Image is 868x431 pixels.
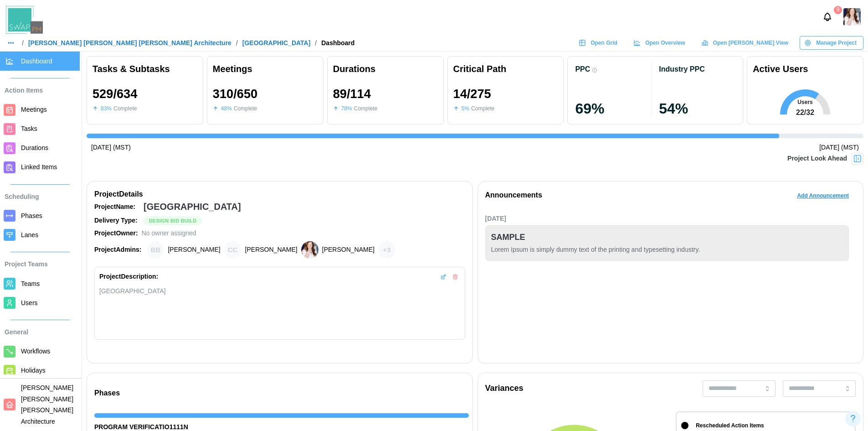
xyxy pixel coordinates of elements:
div: Durations [333,62,438,76]
span: Linked Items [21,163,57,171]
span: Meetings [21,106,47,113]
div: [GEOGRAPHIC_DATA] [99,286,460,296]
div: Dashboard [321,40,354,46]
span: Manage Project [816,36,857,49]
div: [PERSON_NAME] [245,245,298,255]
div: Complete [113,104,137,113]
span: Teams [21,280,40,287]
div: [PERSON_NAME] [322,245,375,255]
div: Industry PPC [659,65,704,73]
div: Complete [471,104,494,113]
span: Durations [21,144,48,151]
strong: Project Owner: [94,229,138,237]
div: Meetings [213,62,318,76]
span: Tasks [21,125,37,132]
div: / [22,40,24,46]
a: Open [PERSON_NAME] View [697,36,795,50]
div: Announcements [485,190,542,201]
div: 78 % [341,104,352,113]
div: / [236,40,238,46]
span: Users [21,299,38,306]
div: 48 % [221,104,232,113]
div: + 3 [378,241,395,259]
a: [PERSON_NAME] [PERSON_NAME] [PERSON_NAME] Architecture [28,40,231,46]
img: Heather Bemis [301,241,318,259]
a: Open Overview [629,36,692,50]
img: Swap PM Logo [6,6,43,34]
div: [GEOGRAPHIC_DATA] [144,200,241,214]
a: Open Grid [574,36,624,50]
div: Phases [94,388,469,399]
span: Holidays [21,367,46,374]
span: Open Grid [591,36,617,49]
div: 14 / 275 [453,87,491,101]
div: Rescheduled Action Items [696,421,764,430]
div: [DATE] (MST) [819,143,859,153]
div: [DATE] [485,214,849,224]
div: 89 / 114 [333,87,371,101]
div: Complete [354,104,377,113]
img: AP1GczMNCT7AaZtTa1V-wnnHmvS7-isWipAvnqr_ioYeGclocvMarRbIFWYhJpqV-vK2drYah3XfQvKkD-tF2M0AytoapEIWk... [843,8,861,26]
div: Complete [234,104,257,113]
div: SAMPLE [491,231,525,244]
div: Tasks & Subtasks [92,62,197,76]
div: 69 % [575,101,652,116]
div: Brian Baldwin [147,241,164,259]
div: 9 [834,6,842,14]
div: Project Description: [99,272,158,282]
div: PPC [575,65,590,73]
div: No owner assigned [142,228,196,239]
div: Chris Cosenza [224,241,241,259]
span: Workflows [21,348,50,355]
button: Add Announcement [790,189,856,203]
div: Active Users [753,62,808,76]
div: Project Name: [94,202,140,212]
div: Variances [485,382,524,395]
a: Heather Bemis [843,8,861,26]
span: Open Overview [645,36,685,49]
span: Phases [21,212,42,219]
span: [PERSON_NAME] [PERSON_NAME] [PERSON_NAME] Architecture [21,384,73,425]
div: Project Details [94,189,465,200]
div: 83 % [101,104,112,113]
span: Design Bid Build [149,217,197,225]
div: [DATE] (MST) [91,143,131,153]
span: Lanes [21,231,38,239]
button: Manage Project [800,36,863,50]
div: 310 / 650 [213,87,257,101]
span: Dashboard [21,57,52,65]
span: Add Announcement [797,189,849,202]
a: [GEOGRAPHIC_DATA] [242,40,311,46]
div: 5 % [462,104,469,113]
div: [PERSON_NAME] [168,245,220,255]
span: Open [PERSON_NAME] View [713,36,788,49]
div: Delivery Type: [94,216,140,226]
div: Critical Path [453,62,558,76]
div: 529 / 634 [92,87,137,101]
img: Project Look Ahead Button [853,154,862,163]
button: Notifications [820,9,835,25]
strong: Project Admins: [94,246,141,253]
div: / [315,40,317,46]
div: Lorem Ipsum is simply dummy text of the printing and typesetting industry. [491,245,843,255]
div: Project Look Ahead [787,154,847,164]
div: 54 % [659,101,735,116]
